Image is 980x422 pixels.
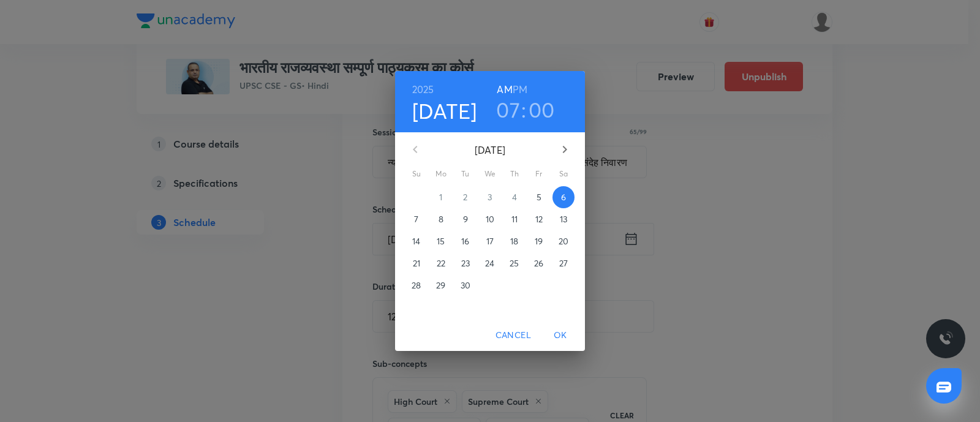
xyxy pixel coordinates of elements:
[430,143,550,157] p: [DATE]
[461,279,470,292] p: 30
[537,191,541,203] p: 5
[496,328,531,343] span: Cancel
[405,208,428,230] button: 7
[491,324,536,347] button: Cancel
[503,230,526,252] button: 18
[497,81,512,98] button: AM
[454,230,477,252] button: 16
[412,81,434,98] button: 2025
[510,257,519,269] p: 25
[510,235,518,247] p: 18
[486,213,494,225] p: 10
[412,98,477,124] button: [DATE]
[559,235,568,247] p: 20
[521,97,526,122] h3: :
[528,230,550,252] button: 19
[559,257,568,269] p: 27
[561,191,566,203] p: 6
[511,213,518,225] p: 11
[461,235,469,247] p: 16
[552,230,575,252] button: 20
[552,168,575,180] span: Sa
[437,257,445,269] p: 22
[430,274,452,296] button: 29
[454,168,477,180] span: Tu
[463,213,468,225] p: 9
[479,230,501,252] button: 17
[528,168,550,180] span: Fr
[436,279,445,292] p: 29
[412,235,420,247] p: 14
[479,252,501,274] button: 24
[413,257,420,269] p: 21
[496,97,520,122] button: 07
[430,208,452,230] button: 8
[528,208,550,230] button: 12
[503,208,526,230] button: 11
[479,208,501,230] button: 10
[528,252,550,274] button: 26
[503,252,526,274] button: 25
[552,252,575,274] button: 27
[461,257,470,269] p: 23
[541,324,580,347] button: OK
[454,208,477,230] button: 9
[552,186,575,208] button: 6
[513,81,527,98] button: PM
[535,235,543,247] p: 19
[430,168,452,180] span: Mo
[560,213,567,225] p: 13
[485,257,494,269] p: 24
[405,274,428,296] button: 28
[454,252,477,274] button: 23
[405,252,428,274] button: 21
[486,235,494,247] p: 17
[546,328,575,343] span: OK
[430,230,452,252] button: 15
[552,208,575,230] button: 13
[529,97,555,122] button: 00
[479,168,501,180] span: We
[503,168,526,180] span: Th
[437,235,445,247] p: 15
[412,279,421,292] p: 28
[405,230,428,252] button: 14
[430,252,452,274] button: 22
[534,257,543,269] p: 26
[454,274,477,296] button: 30
[439,213,443,225] p: 8
[414,213,418,225] p: 7
[535,213,543,225] p: 12
[405,168,428,180] span: Su
[528,186,550,208] button: 5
